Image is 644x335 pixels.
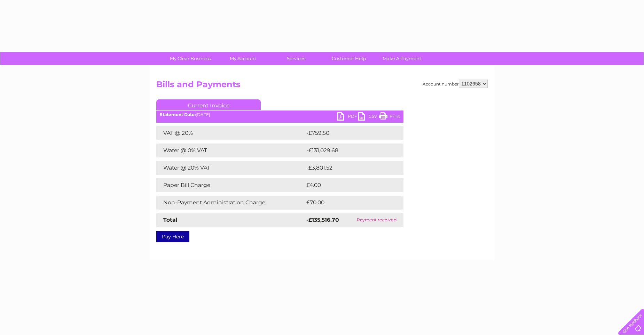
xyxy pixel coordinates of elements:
[162,52,219,65] a: My Clear Business
[160,112,196,117] b: Statement Date:
[350,213,403,227] td: Payment received
[267,52,325,65] a: Services
[156,178,305,192] td: Paper Bill Charge
[214,52,272,65] a: My Account
[305,144,395,157] td: -£131,029.68
[423,80,488,88] div: Account number
[156,126,305,140] td: VAT @ 20%
[358,112,379,122] a: CSV
[305,126,392,140] td: -£759.50
[156,196,305,210] td: Non-Payment Administration Charge
[156,144,305,157] td: Water @ 0% VAT
[379,112,400,122] a: Print
[305,161,393,175] td: -£3,801.52
[156,112,403,117] div: [DATE]
[306,216,339,223] strong: -£135,516.70
[305,178,387,192] td: £4.00
[320,52,378,65] a: Customer Help
[373,52,431,65] a: Make A Payment
[156,231,189,242] a: Pay Here
[156,99,261,110] a: Current Invoice
[163,216,178,223] strong: Total
[156,80,488,93] h2: Bills and Payments
[156,161,305,175] td: Water @ 20% VAT
[305,196,390,210] td: £70.00
[337,112,358,122] a: PDF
